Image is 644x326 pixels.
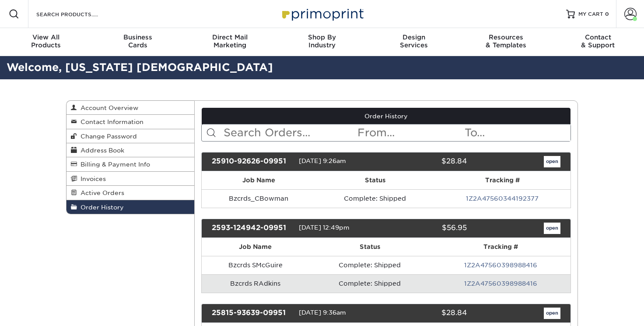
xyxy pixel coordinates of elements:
div: & Support [552,33,644,49]
a: Change Password [66,129,194,143]
td: Bzcrds RAdkins [202,274,309,293]
a: BusinessCards [92,28,184,56]
div: $28.84 [379,308,473,319]
a: open [544,308,560,319]
div: 25815-93639-09951 [205,308,299,319]
a: 1Z2A47560398988416 [464,262,537,269]
span: [DATE] 9:26am [299,157,346,164]
td: Complete: Shipped [309,256,430,274]
span: [DATE] 12:49pm [299,224,350,231]
a: Active Orders [66,186,194,200]
span: Contact [552,33,644,41]
div: $56.95 [379,223,473,234]
th: Status [316,171,434,189]
span: Change Password [77,133,137,140]
a: 1Z2A47560398988416 [464,280,537,287]
a: 1Z2A47560344192377 [466,195,539,202]
td: Bzcrds SMcGuire [202,256,309,274]
a: DesignServices [368,28,460,56]
th: Status [309,238,430,256]
a: Resources& Templates [460,28,552,56]
a: Contact Information [66,115,194,129]
span: Business [92,33,184,41]
span: Contact Information [77,118,143,125]
span: Order History [77,204,124,211]
a: open [544,223,560,234]
span: Billing & Payment Info [77,161,150,168]
span: Address Book [77,147,124,154]
span: Account Overview [77,104,138,111]
span: Invoices [77,175,106,182]
a: Direct MailMarketing [184,28,276,56]
div: 2593-124942-09951 [205,223,299,234]
div: & Templates [460,33,552,49]
input: Search Orders... [223,124,357,141]
a: Billing & Payment Info [66,157,194,171]
input: From... [357,124,463,141]
a: Address Book [66,143,194,157]
th: Job Name [202,238,309,256]
div: Cards [92,33,184,49]
span: [DATE] 9:36am [299,309,346,316]
div: Services [368,33,460,49]
input: To... [464,124,570,141]
a: Contact& Support [552,28,644,56]
td: Complete: Shipped [309,274,430,293]
div: Marketing [184,33,276,49]
td: Complete: Shipped [316,189,434,208]
a: Order History [66,200,194,214]
img: Primoprint [278,4,366,23]
td: Bzcrds_CBowman [202,189,316,208]
span: Active Orders [77,189,124,196]
span: Resources [460,33,552,41]
div: Industry [276,33,368,49]
a: Invoices [66,172,194,186]
span: Direct Mail [184,33,276,41]
input: SEARCH PRODUCTS..... [35,9,121,19]
div: $28.84 [379,156,473,167]
div: 25910-92626-09951 [205,156,299,167]
th: Job Name [202,171,316,189]
span: Design [368,33,460,41]
span: 0 [605,11,609,17]
a: Order History [202,108,571,124]
a: Account Overview [66,101,194,115]
th: Tracking # [434,171,570,189]
a: Shop ByIndustry [276,28,368,56]
th: Tracking # [430,238,570,256]
span: MY CART [578,11,603,18]
span: Shop By [276,33,368,41]
a: open [544,156,560,167]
